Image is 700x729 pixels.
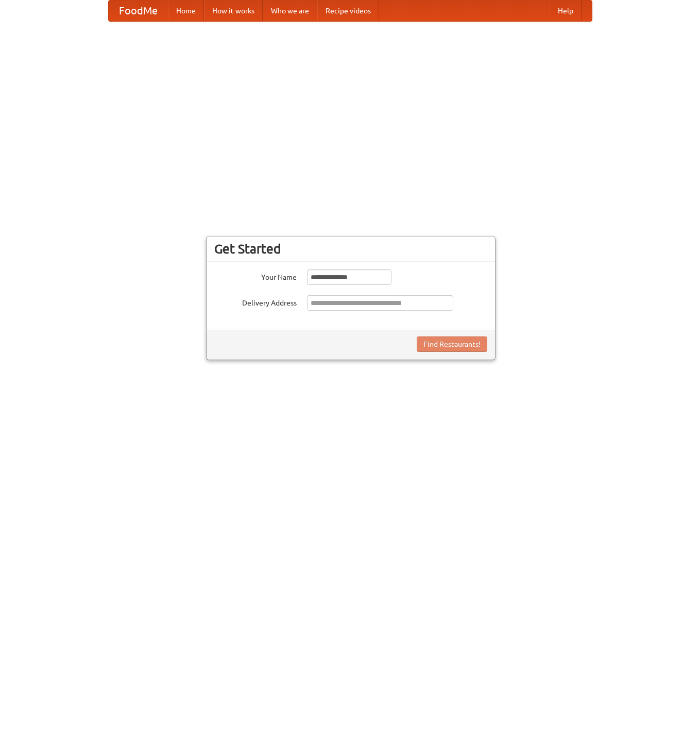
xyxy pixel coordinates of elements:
button: Find Restaurants! [417,336,487,352]
a: Home [168,1,204,21]
a: Help [550,1,582,21]
a: How it works [204,1,263,21]
label: Delivery Address [214,295,297,308]
a: FoodMe [109,1,168,21]
h3: Get Started [214,241,487,257]
label: Your Name [214,269,297,282]
a: Recipe videos [317,1,379,21]
a: Who we are [263,1,317,21]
